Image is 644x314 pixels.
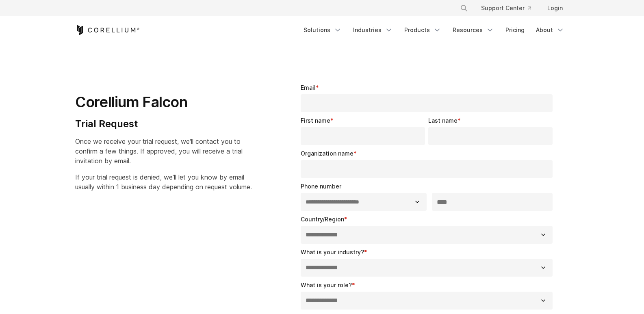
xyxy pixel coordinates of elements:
[75,137,243,165] span: Once we receive your trial request, we'll contact you to confirm a few things. If approved, you w...
[450,1,569,15] div: Navigation Menu
[348,23,398,37] a: Industries
[448,23,499,37] a: Resources
[475,1,538,15] a: Support Center
[75,93,252,111] h1: Corellium Falcon
[301,117,330,124] span: First name
[75,173,252,191] span: If your trial request is denied, we'll let you know by email usually within 1 business day depend...
[75,25,140,35] a: Corellium Home
[301,282,352,288] span: What is your role?
[299,23,569,37] div: Navigation Menu
[531,23,569,37] a: About
[457,1,471,15] button: Search
[399,23,446,37] a: Products
[301,150,353,157] span: Organization name
[428,117,458,124] span: Last name
[541,1,569,15] a: Login
[75,118,252,130] h4: Trial Request
[301,216,344,223] span: Country/Region
[501,23,529,37] a: Pricing
[301,84,316,91] span: Email
[301,249,364,256] span: What is your industry?
[299,23,347,37] a: Solutions
[301,183,341,190] span: Phone number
